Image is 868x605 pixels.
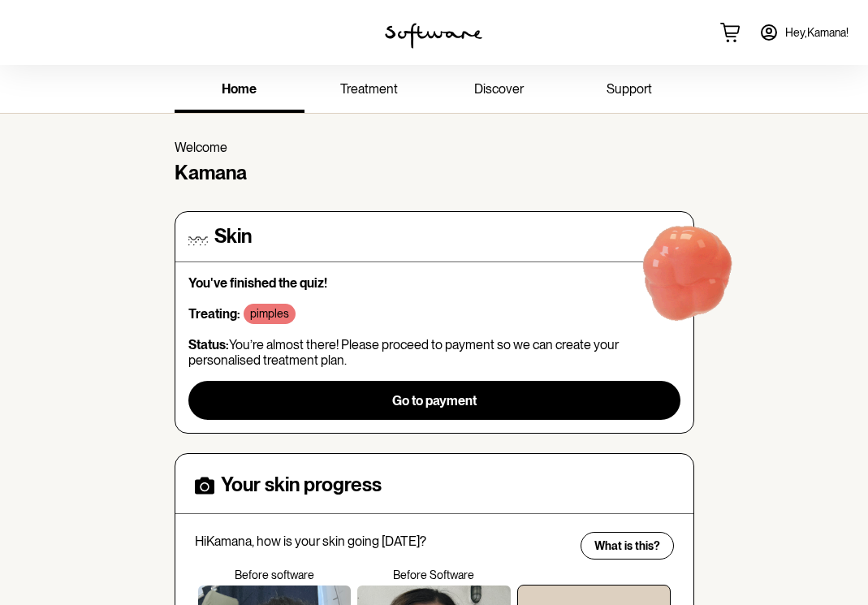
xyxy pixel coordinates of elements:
p: Hi Kamana , how is your skin going [DATE]? [195,534,570,549]
a: home [175,68,304,113]
span: Go to payment [392,393,477,408]
span: treatment [340,81,398,97]
span: discover [474,81,524,97]
strong: Status: [188,337,229,352]
img: red-blob.ee797e6f29be6228169e.gif [636,224,740,328]
p: Welcome [175,140,694,155]
h4: Skin [214,225,252,248]
span: What is this? [594,539,660,553]
h4: Your skin progress [221,473,382,497]
p: Before software [195,568,355,582]
span: support [607,81,652,97]
h4: Kamana [175,162,694,185]
p: Before Software [354,568,514,582]
a: treatment [304,68,434,113]
button: What is this? [581,532,674,560]
p: pimples [250,307,289,321]
a: Hey,Kamana! [749,13,858,52]
button: Go to payment [188,381,680,420]
strong: Treating: [188,306,240,322]
p: You've finished the quiz! [188,275,680,291]
p: You’re almost there! Please proceed to payment so we can create your personalised treatment plan. [188,337,680,368]
span: Hey, Kamana ! [785,26,849,40]
a: support [564,68,694,113]
a: discover [434,68,564,113]
span: home [222,81,257,97]
img: software logo [385,23,482,49]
